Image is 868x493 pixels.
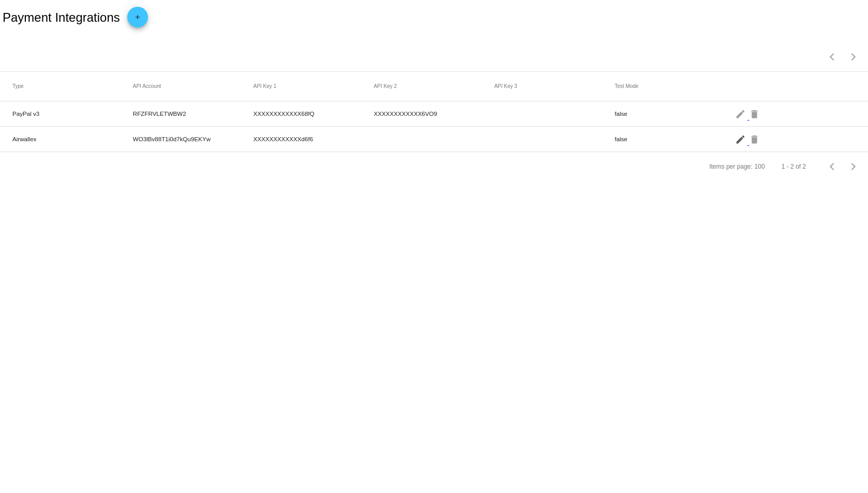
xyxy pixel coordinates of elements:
button: Next page [843,47,864,67]
mat-cell: PayPal v3 [12,108,133,119]
mat-cell: WO3lBv88T1i0d7kQu9EKYw [133,133,253,145]
mat-header-cell: API Key 2 [374,83,495,89]
mat-icon: delete [749,106,761,122]
mat-icon: edit [735,131,747,147]
mat-cell: RFZFRVLETWBW2 [133,108,253,119]
mat-cell: Airwallex [12,133,133,145]
button: Previous page [822,47,843,67]
div: Items per page: [709,163,752,170]
mat-header-cell: Type [12,83,133,89]
button: Previous page [822,156,843,177]
div: 100 [755,163,765,170]
mat-cell: false [615,133,735,145]
mat-icon: delete [749,131,761,147]
mat-cell: XXXXXXXXXXXXd6f6 [253,133,374,145]
mat-cell: XXXXXXXXXXXX6VO9 [374,108,495,119]
mat-icon: edit [735,106,747,122]
mat-header-cell: Test Mode [615,83,735,89]
div: 1 - 2 of 2 [782,163,806,170]
mat-header-cell: API Key 1 [253,83,374,89]
mat-cell: XXXXXXXXXXXX68fQ [253,108,374,119]
button: Next page [843,156,864,177]
mat-icon: add [131,13,144,26]
mat-header-cell: API Account [133,83,253,89]
mat-header-cell: API Key 3 [494,83,615,89]
h2: Payment Integrations [3,10,120,25]
mat-cell: false [615,108,735,119]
